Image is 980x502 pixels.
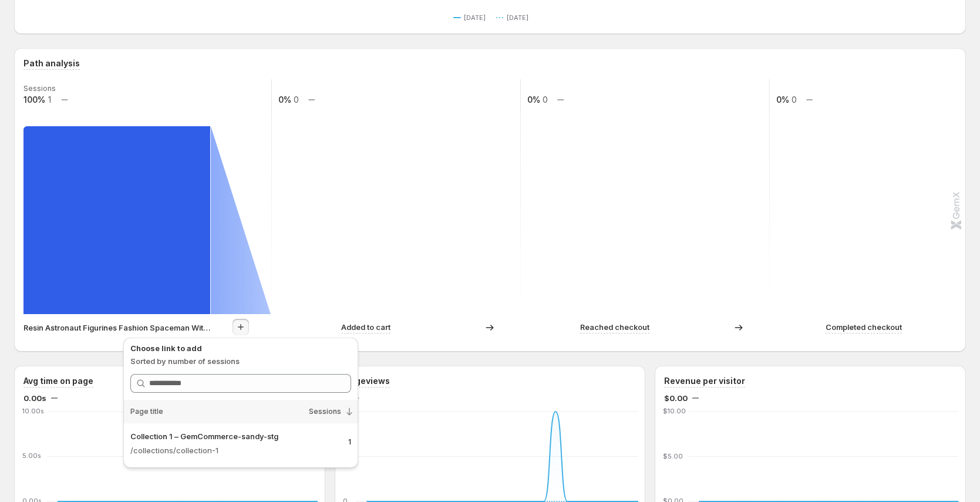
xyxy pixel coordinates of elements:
[664,392,688,404] span: $0.00
[341,321,390,333] p: Added to cart
[776,95,789,105] text: 0%
[278,95,291,105] text: 0%
[22,452,42,460] text: 5.00s
[663,452,683,460] text: $5.00
[309,407,341,416] span: Sessions
[23,58,80,69] h3: Path analysis
[23,375,93,387] h3: Avg time on page
[130,444,339,456] p: /collections/collection-1
[663,407,686,415] text: $10.00
[826,321,902,333] p: Completed checkout
[664,375,745,387] h3: Revenue per visitor
[580,321,649,333] p: Reached checkout
[22,407,45,415] text: 10.00s
[23,392,46,404] span: 0.00s
[48,95,51,105] text: 1
[348,437,351,447] p: 1
[507,13,528,22] span: [DATE]
[23,322,211,333] p: Resin Astronaut Figurines Fashion Spaceman With Moon Sculpture Decorat – GemCommerce-[PERSON_NAME...
[543,95,548,105] text: 0
[453,11,490,25] button: [DATE]
[23,84,56,93] text: Sessions
[294,95,299,105] text: 0
[344,375,390,387] h3: Pageviews
[130,355,351,367] p: Sorted by number of sessions
[527,95,540,105] text: 0%
[23,95,45,105] text: 100%
[496,11,533,25] button: [DATE]
[130,430,278,442] p: Collection 1 – GemCommerce-sandy-stg
[130,407,163,416] span: Page title
[792,95,797,105] text: 0
[130,342,351,354] p: Choose link to add
[464,13,486,22] span: [DATE]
